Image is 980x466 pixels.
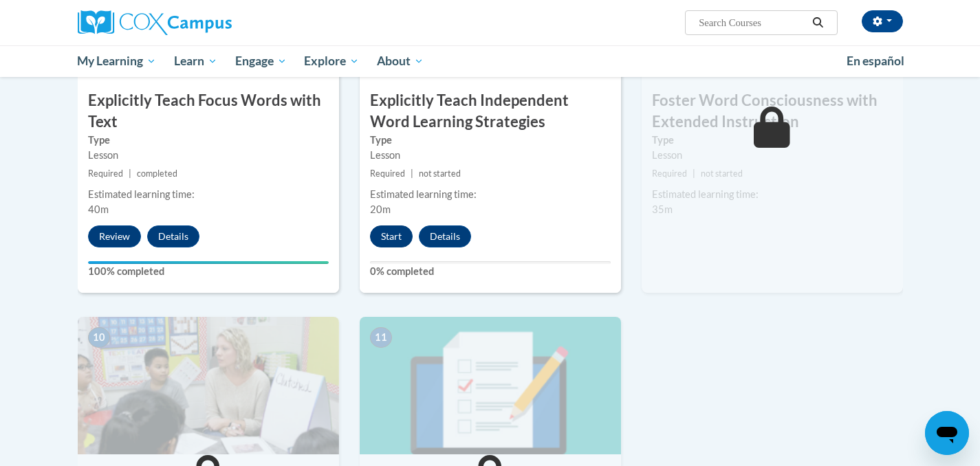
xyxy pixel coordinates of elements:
span: 11 [370,327,392,348]
span: My Learning [77,53,156,69]
span: 20m [370,203,391,215]
a: My Learning [69,45,166,77]
span: Required [370,168,405,179]
span: not started [419,168,461,179]
img: Course Image [78,317,339,454]
span: Required [652,168,687,179]
span: completed [137,168,177,179]
button: Details [147,225,199,247]
a: Explore [295,45,368,77]
div: Estimated learning time: [370,187,611,202]
a: En español [838,47,913,76]
img: Course Image [360,317,621,454]
label: Type [370,133,611,148]
div: Main menu [57,45,924,77]
span: 40m [88,203,109,215]
span: | [129,168,131,179]
img: Cox Campus [78,10,232,35]
div: Estimated learning time: [88,187,329,202]
a: Learn [165,45,226,77]
h3: Foster Word Consciousness with Extended Instruction [642,90,903,133]
a: Cox Campus [78,10,339,35]
span: About [377,53,424,69]
span: Explore [304,53,359,69]
iframe: Button to launch messaging window [925,411,969,455]
span: 10 [88,327,110,348]
button: Account Settings [862,10,903,32]
button: Start [370,225,413,247]
label: Type [88,133,329,148]
div: Estimated learning time: [652,187,893,202]
span: Required [88,168,123,179]
a: About [368,45,433,77]
span: | [411,168,413,179]
a: Engage [226,45,296,77]
span: Learn [174,53,217,69]
div: Lesson [370,148,611,163]
div: Lesson [88,148,329,163]
button: Details [419,225,471,247]
span: not started [701,168,743,179]
span: En español [847,54,904,68]
input: Search Courses [697,14,807,31]
button: Review [88,225,141,247]
h3: Explicitly Teach Independent Word Learning Strategies [360,90,621,133]
button: Search [807,14,828,31]
span: | [693,168,695,179]
label: Type [652,133,893,148]
span: Engage [235,53,287,69]
label: 100% completed [88,264,329,279]
div: Your progress [88,261,329,264]
h3: Explicitly Teach Focus Words with Text [78,90,339,133]
div: Lesson [652,148,893,163]
label: 0% completed [370,264,611,279]
span: 35m [652,203,673,215]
